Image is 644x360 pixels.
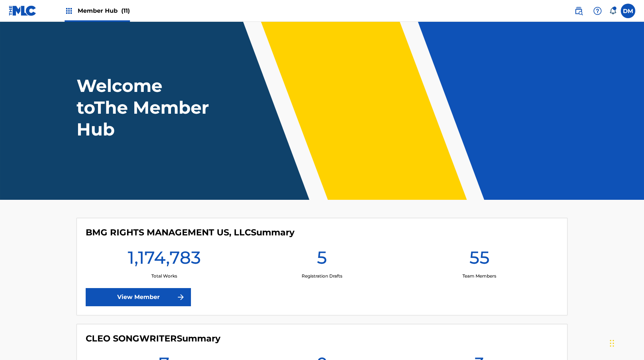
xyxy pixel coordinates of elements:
[78,7,130,15] span: Member Hub
[302,273,342,279] p: Registration Drafts
[462,273,496,279] p: Team Members
[621,4,635,18] div: User Menu
[128,247,201,273] h1: 1,174,783
[571,4,586,18] a: Public Search
[176,293,185,302] img: f7272a7cc735f4ea7f67.svg
[86,227,294,238] h4: BMG RIGHTS MANAGEMENT US, LLC
[9,5,37,16] img: MLC Logo
[610,332,614,354] div: Drag
[624,240,644,300] iframe: Resource Center
[151,273,177,279] p: Total Works
[608,325,644,360] iframe: Chat Widget
[590,4,605,18] div: Help
[86,333,220,344] h4: CLEO SONGWRITER
[86,288,191,306] a: View Member
[593,7,602,15] img: help
[65,7,73,15] img: Top Rightsholders
[469,247,490,273] h1: 55
[121,7,130,14] span: (11)
[317,247,327,273] h1: 5
[609,7,616,15] div: Notifications
[574,7,583,15] img: search
[77,75,212,140] h1: Welcome to The Member Hub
